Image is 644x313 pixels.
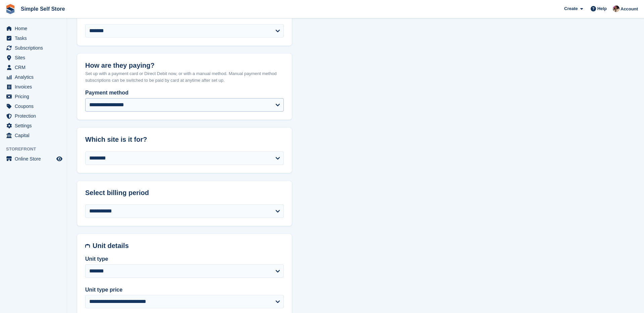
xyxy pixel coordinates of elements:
[15,63,55,72] span: CRM
[85,89,284,97] label: Payment method
[3,121,63,130] a: menu
[15,154,55,164] span: Online Store
[15,24,55,33] span: Home
[3,24,63,33] a: menu
[85,255,284,263] label: Unit type
[564,5,578,12] span: Create
[15,53,55,62] span: Sites
[6,146,67,152] span: Storefront
[3,34,63,43] a: menu
[85,189,284,197] h2: Select billing period
[3,63,63,72] a: menu
[85,136,284,143] h2: Which site is it for?
[3,102,63,111] a: menu
[15,131,55,140] span: Capital
[597,5,607,12] span: Help
[15,102,55,111] span: Coupons
[15,72,55,82] span: Analytics
[85,62,284,69] h2: How are they paying?
[15,121,55,130] span: Settings
[3,72,63,82] a: menu
[18,3,68,14] a: Simple Self Store
[15,92,55,101] span: Pricing
[3,154,63,164] a: menu
[3,131,63,140] a: menu
[93,242,284,250] h2: Unit details
[15,43,55,53] span: Subscriptions
[3,43,63,53] a: menu
[85,242,90,250] img: unit-details-icon-595b0c5c156355b767ba7b61e002efae458ec76ed5ec05730b8e856ff9ea34a9.svg
[5,4,15,14] img: stora-icon-8386f47178a22dfd0bd8f6a31ec36ba5ce8667c1dd55bd0f319d3a0aa187defe.svg
[3,53,63,62] a: menu
[3,111,63,121] a: menu
[85,70,284,83] p: Set up with a payment card or Direct Debit now, or with a manual method. Manual payment method su...
[613,5,620,12] img: Scott McCutcheon
[55,155,63,163] a: Preview store
[85,286,284,294] label: Unit type price
[621,6,638,12] span: Account
[15,82,55,91] span: Invoices
[3,92,63,101] a: menu
[3,82,63,91] a: menu
[15,111,55,121] span: Protection
[15,34,55,43] span: Tasks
